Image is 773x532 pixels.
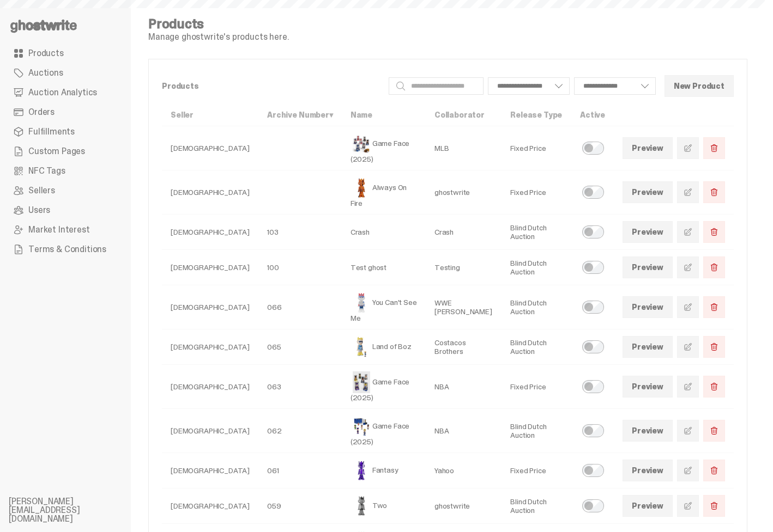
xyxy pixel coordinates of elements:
th: Seller [162,104,258,126]
td: Land of Boz [342,329,426,365]
a: Auctions [9,63,122,83]
td: ghostwrite [426,170,502,215]
button: Delete Product [703,181,725,203]
span: Auction Analytics [28,88,97,97]
a: Auction Analytics [9,83,122,102]
td: Blind Dutch Auction [502,409,571,453]
span: Products [28,49,64,58]
td: Fixed Price [502,453,571,488]
span: Market Interest [28,225,90,234]
span: Terms & Conditions [28,245,106,254]
td: Fixed Price [502,170,571,215]
td: Two [342,488,426,524]
td: [DEMOGRAPHIC_DATA] [162,215,258,250]
td: 100 [258,250,342,285]
td: Game Face (2025) [342,126,426,170]
td: 061 [258,453,342,488]
button: Delete Product [703,256,725,278]
td: Test ghost [342,250,426,285]
button: Delete Product [703,336,725,358]
td: NBA [426,365,502,409]
td: [DEMOGRAPHIC_DATA] [162,285,258,329]
td: Crash [342,215,426,250]
img: Game Face (2025) [351,415,372,437]
td: [DEMOGRAPHIC_DATA] [162,170,258,215]
span: Auctions [28,69,63,77]
td: Fixed Price [502,365,571,409]
button: Delete Product [703,137,725,159]
button: Delete Product [703,296,725,318]
span: ▾ [329,110,333,120]
td: WWE [PERSON_NAME] [426,285,502,329]
button: New Product [665,75,734,97]
td: 059 [258,488,342,524]
button: Delete Product [703,420,725,442]
td: Game Face (2025) [342,365,426,409]
td: Game Face (2025) [342,409,426,453]
span: NFC Tags [28,167,65,175]
button: Delete Product [703,495,725,517]
button: Delete Product [703,460,725,481]
a: Active [580,110,605,120]
td: Fantasy [342,453,426,488]
a: Terms & Conditions [9,240,122,259]
td: 063 [258,365,342,409]
a: Preview [623,336,673,358]
img: Land of Boz [351,336,372,358]
img: Two [351,495,372,517]
a: Archive Number▾ [267,110,333,120]
a: Preview [623,256,673,278]
a: Fulfillments [9,122,122,142]
td: 066 [258,285,342,329]
p: Products [162,82,380,90]
button: Delete Product [703,221,725,243]
img: Always On Fire [351,177,372,199]
td: 065 [258,329,342,365]
td: Costacos Brothers [426,329,502,365]
span: Custom Pages [28,147,85,156]
td: Crash [426,215,502,250]
li: [PERSON_NAME][EMAIL_ADDRESS][DOMAIN_NAME] [9,497,140,523]
td: [DEMOGRAPHIC_DATA] [162,365,258,409]
td: Blind Dutch Auction [502,488,571,524]
a: Preview [623,460,673,481]
a: Users [9,200,122,220]
td: Blind Dutch Auction [502,215,571,250]
td: NBA [426,409,502,453]
span: Users [28,206,50,215]
th: Release Type [502,104,571,126]
td: ghostwrite [426,488,502,524]
td: [DEMOGRAPHIC_DATA] [162,126,258,170]
a: Products [9,44,122,63]
h4: Products [148,17,289,30]
td: [DEMOGRAPHIC_DATA] [162,488,258,524]
td: Yahoo [426,453,502,488]
td: Blind Dutch Auction [502,329,571,365]
a: Preview [623,137,673,159]
span: Orders [28,108,55,117]
td: Blind Dutch Auction [502,250,571,285]
a: Preview [623,221,673,243]
a: Market Interest [9,220,122,240]
td: Blind Dutch Auction [502,285,571,329]
span: Sellers [28,186,55,195]
th: Name [342,104,426,126]
img: You Can't See Me [351,292,372,314]
td: MLB [426,126,502,170]
a: Custom Pages [9,142,122,161]
td: Testing [426,250,502,285]
td: 062 [258,409,342,453]
td: [DEMOGRAPHIC_DATA] [162,409,258,453]
a: Preview [623,376,673,398]
a: Sellers [9,181,122,200]
a: Preview [623,420,673,442]
img: Game Face (2025) [351,371,372,393]
a: Preview [623,495,673,517]
a: Preview [623,181,673,203]
a: Preview [623,296,673,318]
span: Fulfillments [28,127,75,136]
a: Orders [9,102,122,122]
td: Always On Fire [342,170,426,215]
td: [DEMOGRAPHIC_DATA] [162,329,258,365]
td: [DEMOGRAPHIC_DATA] [162,250,258,285]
